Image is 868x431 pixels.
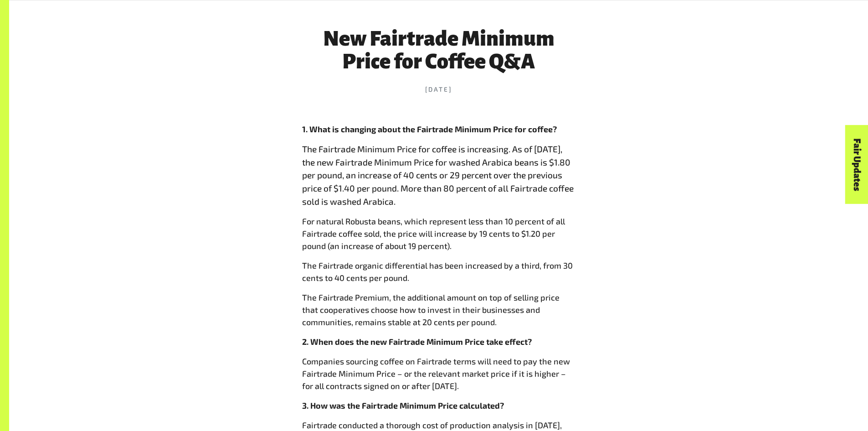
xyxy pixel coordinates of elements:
[302,27,575,73] h1: New Fairtrade Minimum Price for Coffee Q&A
[302,355,575,392] p: Companies sourcing coffee on Fairtrade terms will need to pay the new Fairtrade Minimum Price – o...
[302,84,575,94] time: [DATE]
[302,215,575,252] p: For natural Robusta beans, which represent less than 10 percent of all Fairtrade coffee sold, the...
[302,144,574,207] span: The Fairtrade Minimum Price for coffee is increasing. As of [DATE], the new Fairtrade Minimum Pri...
[302,337,532,347] strong: 2. When does the new Fairtrade Minimum Price take effect?
[302,124,557,134] strong: 1. What is changing about the Fairtrade Minimum Price for coffee?
[302,260,575,284] p: The Fairtrade organic differential has been increased by a third, from 30 cents to 40 cents per p...
[302,291,575,328] p: The Fairtrade Premium, the additional amount on top of selling price that cooperatives choose how...
[302,400,504,410] strong: 3. How was the Fairtrade Minimum Price calculated?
